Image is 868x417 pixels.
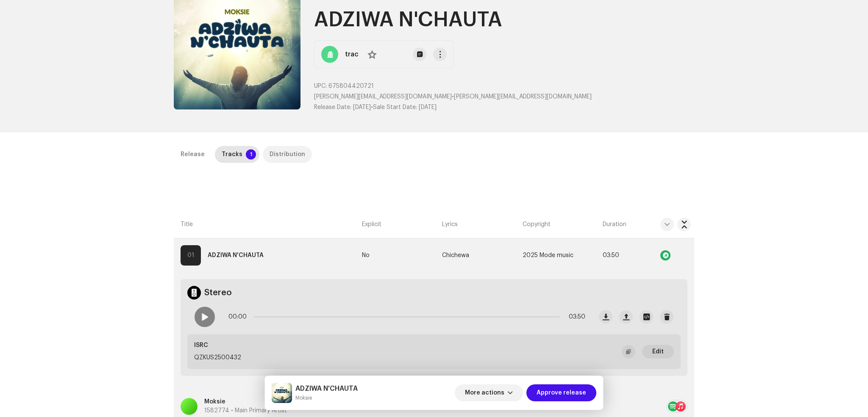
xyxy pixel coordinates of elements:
[442,252,469,259] span: Chichewa
[362,220,381,229] span: Explicit
[295,394,358,402] small: ADZIWA N'CHAUTA
[442,220,458,229] span: Lyrics
[537,384,586,401] span: Approve release
[222,146,242,163] div: Tracks
[272,383,292,403] img: 5c2b6b75-db19-463c-a8d3-4f4fc8f59983
[181,245,201,266] div: 01
[270,146,305,163] div: Distribution
[328,83,374,89] span: 675804420721
[204,406,287,415] p: 1582774 • Main Primary Artist
[194,353,241,362] p: QZKUS2500432
[181,146,205,163] div: Release
[314,104,351,110] span: Release Date:
[523,252,573,259] span: 2025 Mode music
[419,104,437,110] span: [DATE]
[454,94,592,100] span: [PERSON_NAME][EMAIL_ADDRESS][DOMAIN_NAME]
[314,92,694,101] p: •
[345,49,359,59] strong: trac
[314,83,327,89] span: UPC:
[204,397,287,406] p: Moksie
[204,288,232,298] h4: Stereo
[228,308,250,325] span: 00:00
[642,345,674,358] button: Edit
[314,94,452,100] span: [PERSON_NAME][EMAIL_ADDRESS][DOMAIN_NAME]
[314,6,694,34] h1: ADZIWA N'CHAUTA
[455,384,523,401] button: More actions
[373,104,417,110] span: Sale Start Date:
[314,104,373,110] span: •
[603,220,626,229] span: Duration
[526,384,596,401] button: Approve release
[181,220,193,229] span: Title
[465,384,504,401] span: More actions
[523,220,551,229] span: Copyright
[362,252,370,259] span: No
[652,343,664,360] span: Edit
[603,252,619,258] span: 03:50
[187,286,201,299] img: stereo.svg
[295,383,358,394] h5: ADZIWA N'CHAUTA
[353,104,371,110] span: [DATE]
[246,149,256,160] p-badge: 1
[194,341,241,350] p: ISRC
[208,247,264,264] strong: ADZIWA N'CHAUTA
[564,308,585,325] span: 03:50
